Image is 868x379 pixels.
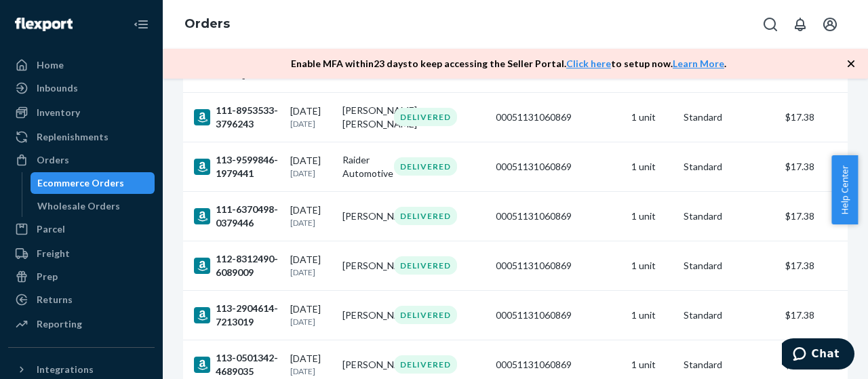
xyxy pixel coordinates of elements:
[394,207,457,225] div: DELIVERED
[684,259,774,273] p: Standard
[37,293,73,306] div: Returns
[684,308,774,322] p: Standard
[37,317,82,331] div: Reporting
[626,142,678,191] td: 1 unit
[394,256,457,275] div: DELIVERED
[566,58,611,69] a: Click here
[337,290,389,340] td: [PERSON_NAME]
[394,157,457,176] div: DELIVERED
[8,102,155,123] a: Inventory
[290,253,332,278] div: [DATE]
[337,241,389,290] td: [PERSON_NAME]
[673,58,724,69] a: Learn More
[780,191,861,241] td: $17.38
[290,217,332,228] p: [DATE]
[37,222,65,236] div: Parcel
[337,92,389,142] td: [PERSON_NAME] [PERSON_NAME]
[831,155,858,224] button: Help Center
[496,308,620,322] div: 00051131060869
[337,191,389,241] td: [PERSON_NAME]
[37,199,120,213] div: Wholesale Orders
[15,18,73,31] img: Flexport logo
[37,106,80,119] div: Inventory
[194,252,279,279] div: 112-8312490-6089009
[757,11,784,38] button: Open Search Box
[8,77,155,99] a: Inbounds
[684,358,774,372] p: Standard
[31,195,155,217] a: Wholesale Orders
[290,352,332,377] div: [DATE]
[290,266,332,278] p: [DATE]
[290,365,332,377] p: [DATE]
[194,153,279,180] div: 113-9599846-1979441
[780,92,861,142] td: $17.38
[394,306,457,324] div: DELIVERED
[290,316,332,327] p: [DATE]
[496,210,620,223] div: 00051131060869
[127,11,155,38] button: Close Navigation
[394,355,457,374] div: DELIVERED
[626,241,678,290] td: 1 unit
[626,92,678,142] td: 1 unit
[290,118,332,129] p: [DATE]
[8,289,155,311] a: Returns
[31,172,155,194] a: Ecommerce Orders
[496,259,620,273] div: 00051131060869
[780,241,861,290] td: $17.38
[37,363,94,376] div: Integrations
[780,290,861,340] td: $17.38
[194,302,279,329] div: 113-2904614-7213019
[787,11,814,38] button: Open notifications
[496,160,620,174] div: 00051131060869
[684,160,774,174] p: Standard
[8,149,155,171] a: Orders
[496,358,620,372] div: 00051131060869
[782,338,854,372] iframe: Opens a widget where you can chat to one of our agents
[291,57,726,71] p: Enable MFA within 23 days to keep accessing the Seller Portal. to setup now. .
[816,11,844,38] button: Open account menu
[37,247,70,260] div: Freight
[626,191,678,241] td: 1 unit
[626,290,678,340] td: 1 unit
[290,154,332,179] div: [DATE]
[8,126,155,148] a: Replenishments
[290,302,332,327] div: [DATE]
[496,111,620,124] div: 00051131060869
[37,81,78,95] div: Inbounds
[290,104,332,129] div: [DATE]
[8,266,155,287] a: Prep
[37,58,64,72] div: Home
[8,243,155,264] a: Freight
[290,167,332,179] p: [DATE]
[780,142,861,191] td: $17.38
[37,270,58,283] div: Prep
[684,210,774,223] p: Standard
[37,130,108,144] div: Replenishments
[184,16,230,31] a: Orders
[8,313,155,335] a: Reporting
[194,104,279,131] div: 111-8953533-3796243
[194,203,279,230] div: 111-6370498-0379446
[684,111,774,124] p: Standard
[37,153,69,167] div: Orders
[337,142,389,191] td: Raider Automotive
[194,351,279,378] div: 113-0501342-4689035
[8,54,155,76] a: Home
[8,218,155,240] a: Parcel
[394,108,457,126] div: DELIVERED
[290,203,332,228] div: [DATE]
[174,5,241,44] ol: breadcrumbs
[37,176,124,190] div: Ecommerce Orders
